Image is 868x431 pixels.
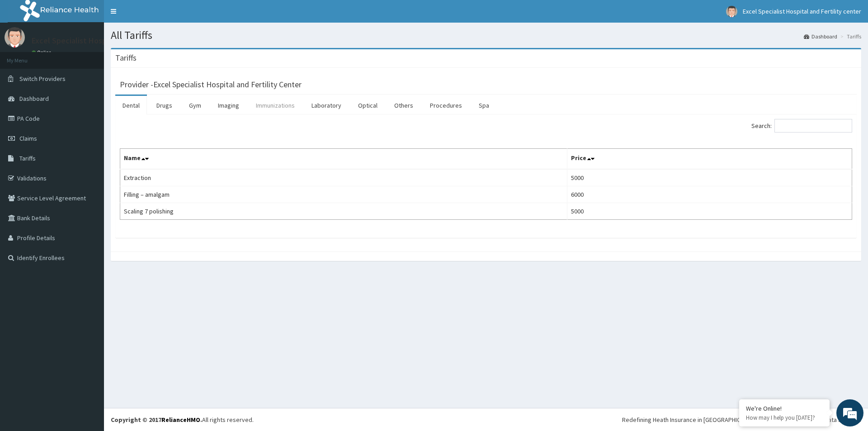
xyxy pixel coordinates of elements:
p: How may I help you today? [746,414,823,422]
label: Search: [751,119,852,133]
td: 5000 [567,169,852,186]
a: Spa [472,96,496,115]
input: Search: [774,119,852,133]
td: Filling – amalgam [120,186,567,203]
a: Drugs [149,96,179,115]
span: Excel Specialist Hospital and Fertility center [743,7,861,15]
td: Scaling 7 polishing [120,203,567,220]
div: Redefining Heath Insurance in [GEOGRAPHIC_DATA] using Telemedicine and Data Science! [622,415,861,424]
a: Imaging [211,96,246,115]
a: Others [387,96,420,115]
img: User Image [726,6,737,17]
span: Switch Providers [19,75,66,83]
h3: Provider - Excel Specialist Hospital and Fertility Center [120,81,302,89]
li: Tariffs [838,33,861,40]
td: Extraction [120,169,567,186]
a: RelianceHMO [161,416,200,424]
span: Dashboard [19,95,49,103]
a: Procedures [423,96,469,115]
img: User Image [5,27,25,47]
a: Gym [182,96,208,115]
strong: Copyright © 2017 . [111,416,202,424]
td: 6000 [567,186,852,203]
a: Dashboard [804,33,837,40]
span: Claims [19,134,37,142]
th: Price [567,149,852,170]
a: Online [32,49,53,56]
p: Excel Specialist Hospital and Fertility center [32,37,189,45]
div: We're Online! [746,404,823,412]
h1: All Tariffs [111,29,861,41]
th: Name [120,149,567,170]
a: Laboratory [304,96,349,115]
td: 5000 [567,203,852,220]
a: Dental [115,96,147,115]
a: Immunizations [249,96,302,115]
footer: All rights reserved. [104,408,868,431]
span: Tariffs [19,154,36,162]
h3: Tariffs [115,54,137,62]
a: Optical [351,96,385,115]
